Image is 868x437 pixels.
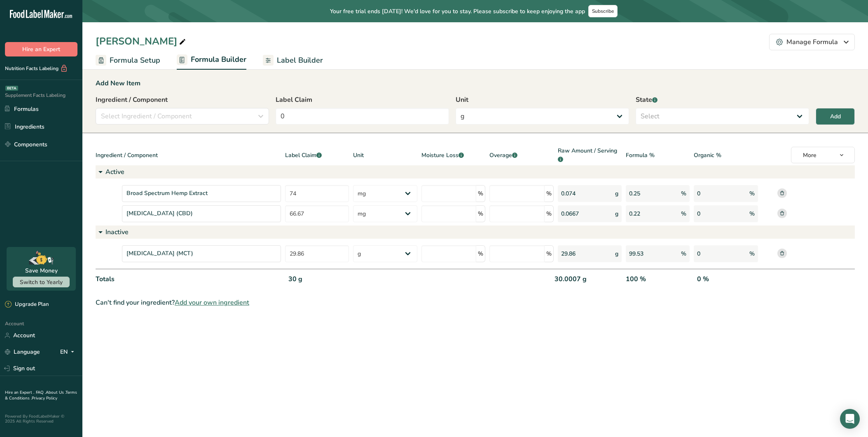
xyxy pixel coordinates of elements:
[749,209,755,218] span: %
[60,347,77,357] div: EN
[626,185,690,202] div: 0.25
[636,95,809,105] label: State
[551,274,618,291] div: 30.0007 g
[5,301,49,309] div: Upgrade Plan
[694,274,761,291] div: 0 %
[694,205,758,222] div: 0
[32,395,57,401] a: Privacy Policy
[489,151,517,160] span: Overage
[681,249,686,258] span: %
[681,189,686,198] span: %
[5,414,77,424] div: Powered By FoodLabelMaker © 2025 All Rights Reserved
[830,112,841,121] div: Add
[277,55,323,66] span: Label Builder
[96,298,855,308] div: Can't find your ingredient?
[558,245,622,262] div: 29.86
[681,209,686,218] span: %
[285,274,352,291] div: 30 g
[46,390,66,395] a: About Us .
[110,55,160,66] span: Formula Setup
[191,54,246,65] span: Formula Builder
[588,5,618,17] button: Subscribe
[749,189,755,198] span: %
[96,95,269,105] label: Ingredient / Component
[285,151,322,160] span: Label Claim
[615,249,618,258] span: g
[5,345,40,359] a: Language
[13,277,70,287] button: Switch to Yearly
[353,146,417,165] div: Unit
[749,249,755,258] span: %
[101,111,192,121] span: Select Ingredient / Component
[263,51,323,70] a: Label Builder
[626,146,690,165] div: Formula %
[776,37,848,47] div: Manage Formula
[694,185,758,202] div: 0
[816,108,855,125] button: Add
[20,278,63,286] span: Switch to Yearly
[615,209,618,218] span: g
[96,165,855,179] div: Active
[276,95,449,105] label: Label Claim
[626,245,690,262] div: 99.53
[694,245,758,262] div: 0
[626,205,690,222] div: 0.22
[5,390,34,395] a: Hire an Expert .
[330,7,585,16] span: Your free trial ends [DATE]! We'd love for you to stay. Please subscribe to keep enjoying the app
[5,86,18,91] div: BETA
[36,390,46,395] a: FAQ .
[96,108,269,125] button: Select Ingredient / Component
[96,146,281,165] div: Ingredient / Component
[96,78,855,88] div: Add New Item
[615,189,618,198] span: g
[558,146,622,164] span: Raw Amount / Serving
[694,146,758,165] div: Organic %
[840,409,860,429] div: Open Intercom Messenger
[622,274,690,291] div: 100 %
[592,8,614,14] span: Subscribe
[769,34,855,50] button: Manage Formula
[96,34,187,49] div: [PERSON_NAME]
[5,390,77,401] a: Terms & Conditions .
[558,185,622,202] div: 0.074
[803,151,817,159] span: More
[791,147,855,163] button: More
[5,42,77,56] button: Hire an Expert
[96,274,281,291] div: Totals
[177,50,246,70] a: Formula Builder
[25,266,58,275] div: Save Money
[96,51,160,70] a: Formula Setup
[558,205,622,222] div: 0.0667
[175,298,249,308] span: Add your own ingredient
[421,151,464,160] span: Moisture Loss
[96,226,855,239] div: Inactive
[456,95,629,105] label: Unit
